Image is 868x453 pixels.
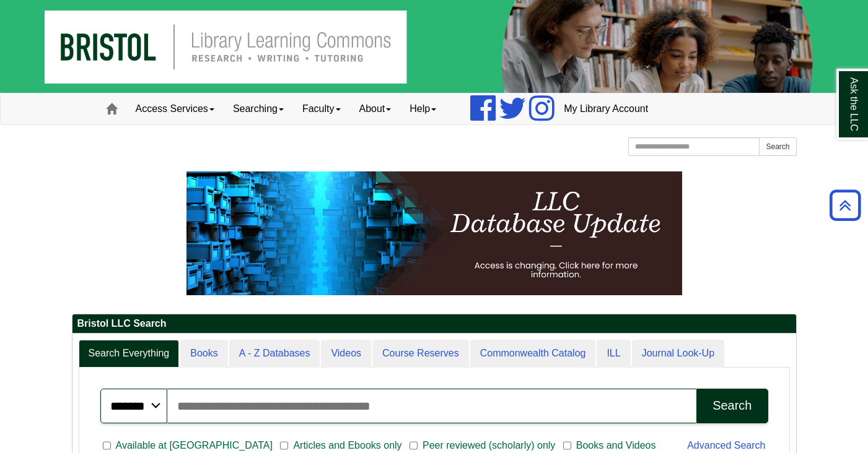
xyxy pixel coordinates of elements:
[186,171,682,295] img: HTML tutorial
[111,438,278,453] span: Available at [GEOGRAPHIC_DATA]
[555,93,657,124] a: My Library Account
[597,340,630,368] a: ILL
[632,340,724,368] a: Journal Look-Up
[350,93,401,124] a: About
[72,314,796,334] h2: Bristol LLC Search
[418,438,560,453] span: Peer reviewed (scholarly) only
[712,399,752,413] div: Search
[293,93,350,124] a: Faculty
[687,440,765,451] a: Advanced Search
[280,440,288,451] input: Articles and Ebooks only
[759,137,796,156] button: Search
[563,440,571,451] input: Books and Videos
[410,440,418,451] input: Peer reviewed (scholarly) only
[103,440,111,451] input: Available at [GEOGRAPHIC_DATA]
[126,93,224,124] a: Access Services
[825,197,865,214] a: Back to Top
[79,340,180,368] a: Search Everything
[321,340,371,368] a: Videos
[372,340,469,368] a: Course Reserves
[696,389,768,423] button: Search
[400,93,445,124] a: Help
[180,340,227,368] a: Books
[224,93,293,124] a: Searching
[470,340,596,368] a: Commonwealth Catalog
[229,340,320,368] a: A - Z Databases
[288,438,406,453] span: Articles and Ebooks only
[571,438,661,453] span: Books and Videos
